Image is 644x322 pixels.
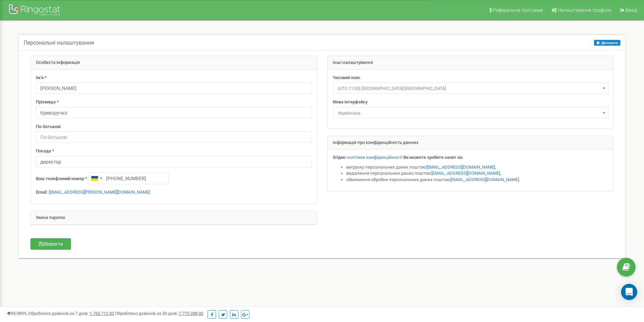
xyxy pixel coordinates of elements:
[36,176,87,182] label: Ваш телефонний номер *
[328,56,614,70] div: Інші налаштування
[333,82,609,94] span: (UTC-11:00) Pacific/Midway
[89,173,104,184] div: Telephone country code
[621,284,637,300] div: Open Intercom Messenger
[346,164,609,171] li: вигрузку персональних даних поштою ,
[335,84,606,93] span: (UTC-11:00) Pacific/Midway
[24,40,94,46] h5: Персональні налаштування
[28,311,114,316] span: Оброблено дзвінків за 7 днів :
[7,311,27,316] span: 99,989%
[90,311,114,316] u: 1 760 712,00
[333,99,368,105] label: Мова інтерфейсу
[426,165,495,170] a: [EMAIL_ADDRESS][DOMAIN_NAME]
[179,311,203,316] u: 7 775 288,00
[346,170,609,177] li: видалення персональних даних поштою ,
[346,177,609,183] li: обмеження обробки персональних даних поштою .
[36,156,312,168] input: Посада
[36,75,47,81] label: Ім'я *
[328,136,614,150] div: Інформація про конфіденційність данних
[333,107,609,119] span: Українська
[115,311,203,316] span: Оброблено дзвінків за 30 днів :
[31,211,317,225] div: Зміна паролю
[335,108,606,118] span: Українська
[625,7,637,13] span: Вихід
[594,40,620,46] button: Допомога
[403,155,463,160] strong: Ви можете зробити запит на:
[347,155,402,160] a: політики конфіденційності
[36,107,312,119] input: Прізвище
[431,171,500,176] a: [EMAIL_ADDRESS][DOMAIN_NAME]
[36,148,54,154] label: Посада *
[88,173,169,184] input: +1-800-555-55-55
[558,7,611,13] span: Налаштування профілю
[36,124,61,130] label: По-батькові
[30,238,71,250] button: Зберегти
[450,177,519,182] a: [EMAIL_ADDRESS][DOMAIN_NAME]
[36,131,312,143] input: По-батькові
[333,75,360,81] label: Часовий пояс
[36,82,312,94] input: Ім'я
[49,190,150,195] a: [EMAIL_ADDRESS][PERSON_NAME][DOMAIN_NAME]
[36,99,59,105] label: Прізвище *
[333,155,345,160] strong: Згідно
[493,7,543,13] span: Реферальна програма
[31,56,317,70] div: Особиста інформація
[36,190,48,195] strong: Email:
